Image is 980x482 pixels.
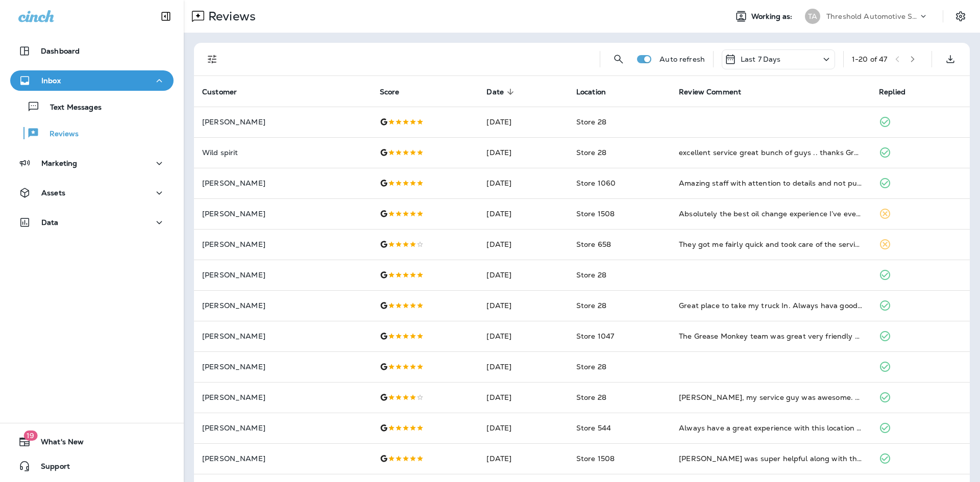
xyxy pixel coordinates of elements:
span: Score [380,88,400,96]
span: Review Comment [679,87,754,96]
span: Store 28 [576,117,606,126]
button: Text Messages [10,96,174,117]
span: Store 1060 [576,179,616,188]
button: Search Reviews [608,49,629,69]
button: Support [10,456,174,476]
span: Store 28 [576,362,606,371]
div: Daniel, my service guy was awesome. Everybody in there was professional today, And I didn't get p... [679,392,863,402]
span: Store 28 [576,148,606,157]
p: [PERSON_NAME] [202,393,363,401]
span: What's New [31,438,84,450]
button: Reviews [10,122,174,144]
div: Amazing staff with attention to details and not pushy for more services. [679,178,863,188]
p: Last 7 Days [741,55,781,63]
p: Inbox [41,77,61,85]
p: Assets [41,189,65,197]
span: Store 28 [576,270,606,280]
span: Replied [879,88,905,96]
span: Date [486,88,504,96]
span: Score [380,87,413,96]
span: Replied [879,87,919,96]
span: 19 [23,430,37,441]
div: The Grease Monkey team was great very friendly and provided excellent service. [679,331,863,341]
button: Export as CSV [940,49,961,69]
span: Working as: [751,12,795,21]
button: Settings [951,7,970,26]
td: [DATE] [478,107,568,137]
td: [DATE] [478,443,568,474]
div: They got me fairly quick and took care of the services needed. The price was a little more than I... [679,239,863,249]
td: [DATE] [478,198,568,229]
td: [DATE] [478,290,568,321]
td: [DATE] [478,413,568,443]
span: Review Comment [679,88,741,96]
div: Great place to take my truck In. Always hava good attitude here. [679,300,863,311]
span: Customer [202,88,237,96]
p: Auto refresh [659,55,705,63]
div: Always have a great experience with this location for oil changes. I bring my own oil and filters... [679,423,863,433]
td: [DATE] [478,260,568,290]
p: Reviews [39,130,79,139]
div: Blake was super helpful along with the rest of the crew. Highly recommend! [679,453,863,464]
td: [DATE] [478,382,568,413]
td: [DATE] [478,351,568,382]
span: Store 1508 [576,209,615,218]
button: Data [10,212,174,233]
p: [PERSON_NAME] [202,301,363,310]
p: [PERSON_NAME] [202,363,363,371]
span: Customer [202,87,250,96]
p: Marketing [41,159,77,167]
span: Location [576,88,606,96]
span: Support [31,462,70,474]
td: [DATE] [478,168,568,198]
div: TA [805,9,820,24]
p: Wild spirit [202,148,363,157]
p: Dashboard [41,47,80,55]
button: Inbox [10,70,174,91]
button: Assets [10,183,174,203]
td: [DATE] [478,321,568,351]
div: 1 - 20 of 47 [852,55,887,63]
p: Text Messages [40,103,102,113]
p: [PERSON_NAME] [202,424,363,432]
button: Marketing [10,153,174,173]
p: [PERSON_NAME] [202,118,363,126]
td: [DATE] [478,137,568,168]
p: Reviews [204,9,256,24]
button: Collapse Sidebar [152,6,180,27]
p: [PERSON_NAME] [202,454,363,463]
span: Store 28 [576,301,606,310]
span: Date [486,87,517,96]
span: Store 1047 [576,332,614,341]
p: [PERSON_NAME] [202,210,363,218]
button: Dashboard [10,41,174,61]
span: Store 1508 [576,454,615,463]
span: Location [576,87,619,96]
span: Store 658 [576,240,611,249]
p: [PERSON_NAME] [202,179,363,187]
p: [PERSON_NAME] [202,271,363,279]
div: excellent service great bunch of guys .. thanks Grease monkey [679,147,863,158]
span: Store 544 [576,423,611,433]
div: Absolutely the best oil change experience I’ve ever had !!! Very thorough, friendly and thoughtfu... [679,209,863,219]
span: Store 28 [576,393,606,402]
p: [PERSON_NAME] [202,240,363,248]
button: Filters [202,49,223,69]
p: Data [41,218,59,226]
td: [DATE] [478,229,568,260]
button: 19What's New [10,432,174,452]
p: [PERSON_NAME] [202,332,363,340]
p: Threshold Automotive Service dba Grease Monkey [826,12,918,20]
